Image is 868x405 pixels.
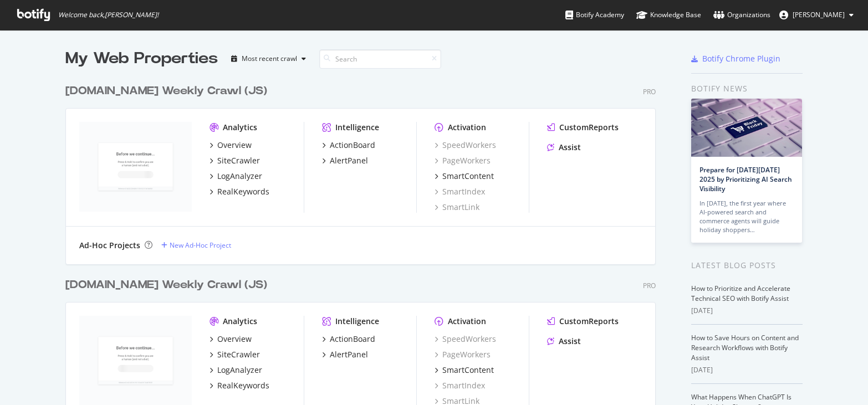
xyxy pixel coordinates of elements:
a: AlertPanel [322,349,368,360]
a: AlertPanel [322,155,368,166]
div: Overview [217,334,252,345]
div: ActionBoard [330,334,375,345]
div: ActionBoard [330,140,375,151]
div: Organizations [713,9,770,20]
div: Analytics [223,316,257,327]
div: SmartContent [442,171,494,182]
div: Overview [217,140,252,151]
div: Botify Academy [565,9,624,20]
div: [DATE] [691,306,803,316]
a: SpeedWorkers [435,334,496,345]
a: PageWorkers [435,155,491,166]
div: SiteCrawler [217,349,260,360]
a: SmartContent [435,365,494,376]
a: How to Prioritize and Accelerate Technical SEO with Botify Assist [691,284,790,303]
div: Intelligence [335,316,379,327]
a: SpeedWorkers [435,140,496,151]
a: RealKeywords [210,380,269,391]
div: [DOMAIN_NAME] Weekly Crawl (JS) [65,277,267,293]
div: CustomReports [559,122,619,133]
div: Knowledge Base [636,9,701,20]
a: PageWorkers [435,349,491,360]
div: CustomReports [559,316,619,327]
a: SmartContent [435,171,494,182]
div: Pro [643,281,656,290]
a: ActionBoard [322,334,375,345]
div: Activation [448,122,486,133]
a: How to Save Hours on Content and Research Workflows with Botify Assist [691,333,799,362]
a: LogAnalyzer [210,365,262,376]
span: Erika Shea [793,10,845,19]
a: SmartIndex [435,380,485,391]
a: CustomReports [547,316,619,327]
div: Ad-Hoc Projects [79,240,140,251]
div: AlertPanel [330,155,368,166]
div: LogAnalyzer [217,171,262,182]
a: Assist [547,336,581,347]
div: Latest Blog Posts [691,259,803,271]
div: SmartContent [442,365,494,376]
div: Most recent crawl [242,55,297,62]
div: Assist [559,142,581,153]
a: Overview [210,334,252,345]
a: Prepare for [DATE][DATE] 2025 by Prioritizing AI Search Visibility [699,165,792,193]
a: Assist [547,142,581,153]
img: Prepare for Black Friday 2025 by Prioritizing AI Search Visibility [691,99,802,157]
a: SiteCrawler [210,155,260,166]
a: ActionBoard [322,140,375,151]
a: [DOMAIN_NAME] Weekly Crawl (JS) [65,83,272,99]
button: Most recent crawl [227,50,310,68]
div: LogAnalyzer [217,365,262,376]
button: [PERSON_NAME] [770,6,862,24]
a: SiteCrawler [210,349,260,360]
div: Intelligence [335,122,379,133]
div: Pro [643,87,656,96]
a: SmartLink [435,202,479,213]
input: Search [319,49,441,69]
a: Botify Chrome Plugin [691,53,780,64]
a: SmartIndex [435,186,485,197]
a: Overview [210,140,252,151]
a: New Ad-Hoc Project [161,240,231,250]
div: New Ad-Hoc Project [170,240,231,250]
div: Botify news [691,83,803,95]
div: [DATE] [691,365,803,375]
div: My Web Properties [65,48,218,70]
a: CustomReports [547,122,619,133]
a: RealKeywords [210,186,269,197]
img: https://www.slugger.com/ [79,122,192,212]
div: RealKeywords [217,186,269,197]
div: SiteCrawler [217,155,260,166]
div: In [DATE], the first year where AI-powered search and commerce agents will guide holiday shoppers… [699,199,794,234]
div: RealKeywords [217,380,269,391]
a: LogAnalyzer [210,171,262,182]
div: Botify Chrome Plugin [702,53,780,64]
div: AlertPanel [330,349,368,360]
div: [DOMAIN_NAME] Weekly Crawl (JS) [65,83,267,99]
div: Activation [448,316,486,327]
div: Analytics [223,122,257,133]
span: Welcome back, [PERSON_NAME] ! [58,11,159,19]
div: Assist [559,336,581,347]
a: [DOMAIN_NAME] Weekly Crawl (JS) [65,277,272,293]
